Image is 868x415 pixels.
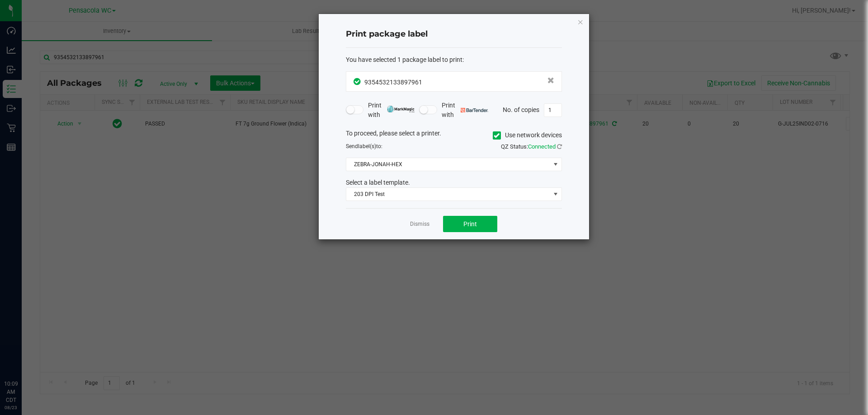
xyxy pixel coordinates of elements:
span: No. of copies [503,106,539,113]
span: Print with [442,101,488,120]
span: label(s) [358,143,376,149]
span: Send to: [346,143,382,149]
span: Print [463,220,477,228]
div: To proceed, please select a printer. [339,129,569,142]
span: In Sync [354,77,362,86]
div: Select a label template. [339,178,569,187]
span: Print with [368,101,415,120]
span: 203 DPI Test [346,188,550,201]
button: Print [443,216,497,232]
span: Connected [528,143,556,150]
label: Use network devices [493,131,562,140]
a: Dismiss [410,220,429,228]
img: mark_magic_cybra.png [387,106,415,112]
h4: Print package label [346,28,562,40]
span: ZEBRA-JONAH-HEX [346,158,550,171]
span: QZ Status: [501,143,562,150]
span: You have selected 1 package label to print [346,56,462,63]
iframe: Resource center [9,343,36,370]
span: 9354532133897961 [364,79,422,86]
div: : [346,55,562,65]
img: bartender.png [461,108,488,112]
